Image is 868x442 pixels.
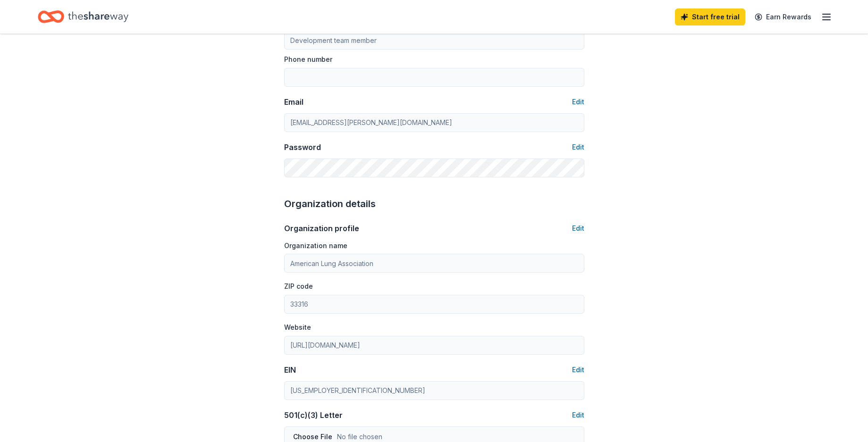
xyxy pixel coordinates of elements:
button: Edit [572,142,584,153]
div: Password [284,142,321,153]
a: Earn Rewards [749,8,817,25]
button: Edit [572,223,584,234]
div: EIN [284,364,296,375]
button: Edit [572,96,584,108]
div: Email [284,96,303,108]
label: Website [284,323,311,332]
input: 12345 (U.S. only) [284,295,584,314]
input: 12-3456789 [284,381,584,400]
label: Phone number [284,55,332,64]
a: Start free trial [675,8,745,25]
label: Organization name [284,241,347,250]
button: Edit [572,409,584,421]
div: Organization details [284,196,584,211]
a: Home [38,6,128,28]
div: Organization profile [284,223,359,234]
button: Edit [572,364,584,375]
div: 501(c)(3) Letter [284,409,343,421]
label: ZIP code [284,282,313,291]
